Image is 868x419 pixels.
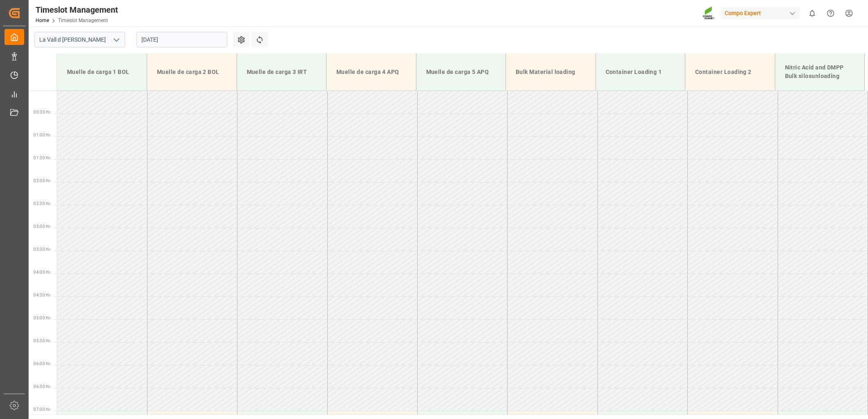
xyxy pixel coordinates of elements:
[34,384,50,389] span: 06:30 Hr
[34,339,50,343] span: 05:30 Hr
[136,32,227,47] input: DD.MM.YYYY
[64,65,140,80] div: Muelle de carga 1 BOL
[512,65,589,80] div: Bulk Material loading
[423,65,499,80] div: Muelle de carga 5 APQ
[34,247,50,252] span: 03:30 Hr
[36,4,118,16] div: Timeslot Management
[110,33,122,46] button: open menu
[333,65,409,80] div: Muelle de carga 4 APQ
[721,5,803,21] button: Compo Expert
[692,65,768,80] div: Container Loading 2
[721,7,800,19] div: Compo Expert
[34,316,50,320] span: 05:00 Hr
[34,361,50,366] span: 06:00 Hr
[34,178,50,183] span: 02:00 Hr
[34,201,50,206] span: 02:30 Hr
[34,270,50,274] span: 04:00 Hr
[34,133,50,137] span: 01:00 Hr
[702,6,716,20] img: Screenshot%202023-09-29%20at%2010.02.21.png_1712312052.png
[34,32,125,47] input: Type to search/select
[154,65,230,80] div: Muelle de carga 2 BOL
[34,407,50,412] span: 07:00 Hr
[821,4,840,22] button: Help Center
[803,4,821,22] button: show 0 new notifications
[782,60,858,84] div: Nitric Acid and DMPP Bulk silosunloading
[34,156,50,160] span: 01:30 Hr
[34,110,50,114] span: 00:30 Hr
[34,293,50,297] span: 04:30 Hr
[36,18,49,23] a: Home
[34,224,50,229] span: 03:00 Hr
[244,65,320,80] div: Muelle de carga 3 IRT
[602,65,679,80] div: Container Loading 1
